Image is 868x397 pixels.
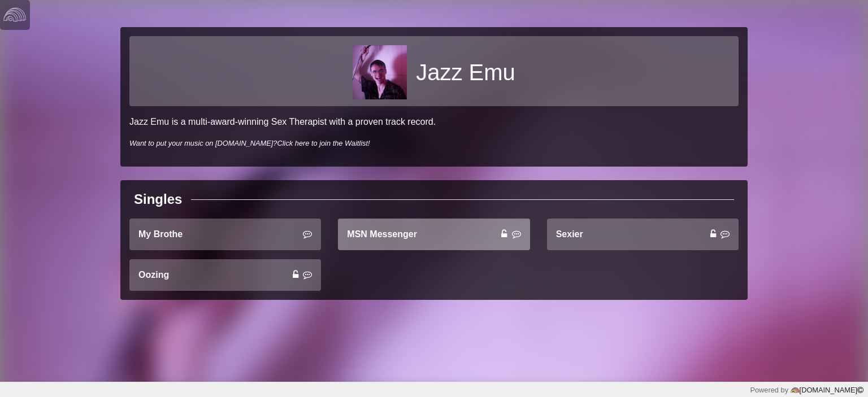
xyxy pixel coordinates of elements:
[129,259,321,291] a: Oozing
[788,386,863,394] a: [DOMAIN_NAME]
[129,139,370,147] i: Want to put your music on [DOMAIN_NAME]?
[338,219,530,250] a: MSN Messenger
[353,45,407,99] img: 4ff8cd93f5799373d9a3beb334cb40c27895922ad5878fe16b8f0a4e831e17c6.jpg
[416,59,515,86] h1: Jazz Emu
[277,139,370,147] a: Click here to join the Waitlist!
[750,385,863,395] div: Powered by
[129,115,739,129] p: Jazz Emu is a multi-award-winning Sex Therapist with a proven track record.
[791,386,800,395] img: logo-color-e1b8fa5219d03fcd66317c3d3cfaab08a3c62fe3c3b9b34d55d8365b78b1766b.png
[134,189,182,210] div: Singles
[547,219,739,250] a: Sexier
[3,3,26,26] img: logo-white-4c48a5e4bebecaebe01ca5a9d34031cfd3d4ef9ae749242e8c4bf12ef99f53e8.png
[129,219,321,250] a: My Brothe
